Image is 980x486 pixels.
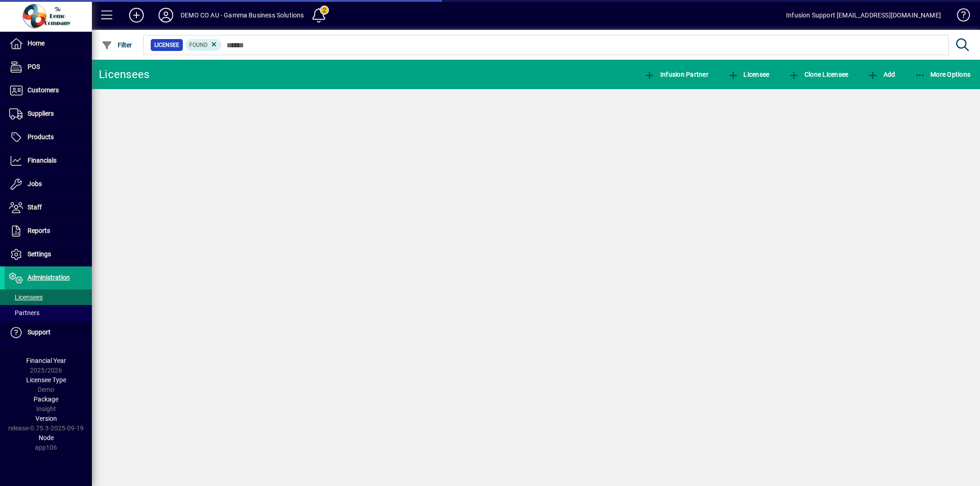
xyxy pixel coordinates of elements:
span: Financial Year [26,357,66,364]
a: Partners [5,305,92,321]
a: Jobs [5,173,92,196]
mat-chip: Found Status: Found [186,39,222,51]
span: Partners [9,309,40,316]
span: Home [28,40,45,47]
a: Licensees [5,289,92,305]
span: Financials [28,157,57,164]
span: Administration [28,274,70,281]
a: Products [5,126,92,149]
span: Suppliers [28,110,54,117]
span: Package [34,396,58,403]
a: Settings [5,243,92,266]
span: Licensee [154,40,179,50]
span: Products [28,133,54,141]
button: Clone Licensee [786,66,850,83]
span: Licensee Type [26,376,66,384]
span: Jobs [28,180,42,187]
a: Staff [5,196,92,219]
span: Clone Licensee [788,71,848,78]
span: Version [35,415,57,422]
span: Licensee [728,71,770,78]
span: More Options [915,71,971,78]
span: Customers [28,86,59,94]
button: Profile [151,7,181,23]
a: Knowledge Base [950,2,969,32]
a: Customers [5,79,92,102]
button: Add [122,7,151,23]
span: Settings [28,250,51,258]
span: Reports [28,227,50,234]
a: Home [5,32,92,55]
span: POS [28,63,40,70]
div: Licensees [99,67,149,82]
a: Reports [5,220,92,243]
button: Infusion Partner [642,66,711,83]
span: Filter [102,41,132,49]
button: Filter [99,37,135,53]
button: Licensee [725,66,772,83]
a: Support [5,321,92,344]
button: More Options [912,66,973,83]
span: Support [28,328,51,336]
span: Add [867,71,895,78]
a: POS [5,56,92,79]
a: Suppliers [5,102,92,125]
a: Financials [5,149,92,172]
span: Node [39,434,54,441]
div: Infusion Support [EMAIL_ADDRESS][DOMAIN_NAME] [786,8,941,23]
span: Infusion Partner [644,71,708,78]
span: Licensees [9,294,43,301]
span: Found [189,42,208,48]
button: Add [865,66,897,83]
div: DEMO CO AU - Gamma Business Solutions [181,8,304,23]
span: Staff [28,203,42,211]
